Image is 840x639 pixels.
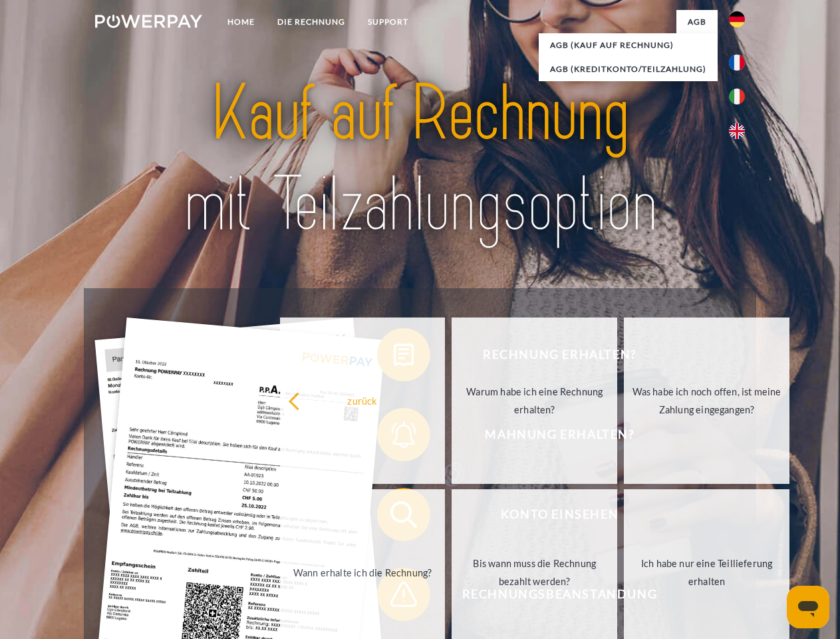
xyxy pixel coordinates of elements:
[624,318,789,484] a: Was habe ich noch offen, ist meine Zahlung eingegangen?
[539,57,718,81] a: AGB (Kreditkonto/Teilzahlung)
[460,554,609,590] div: Bis wann muss die Rechnung bezahlt werden?
[729,11,745,27] img: de
[127,64,713,255] img: title-powerpay_de.svg
[787,586,829,628] iframe: Schaltfläche zum Öffnen des Messaging-Fensters
[729,123,745,139] img: en
[632,383,781,419] div: Was habe ich noch offen, ist meine Zahlung eingegangen?
[95,15,202,28] img: logo-powerpay-white.svg
[676,10,718,34] a: agb
[539,33,718,57] a: AGB (Kauf auf Rechnung)
[632,554,781,590] div: Ich habe nur eine Teillieferung erhalten
[288,563,438,581] div: Wann erhalte ich die Rechnung?
[729,55,745,71] img: fr
[729,89,745,105] img: it
[216,10,266,34] a: Home
[356,10,420,34] a: SUPPORT
[460,383,609,419] div: Warum habe ich eine Rechnung erhalten?
[288,391,438,409] div: zurück
[266,10,356,34] a: DIE RECHNUNG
